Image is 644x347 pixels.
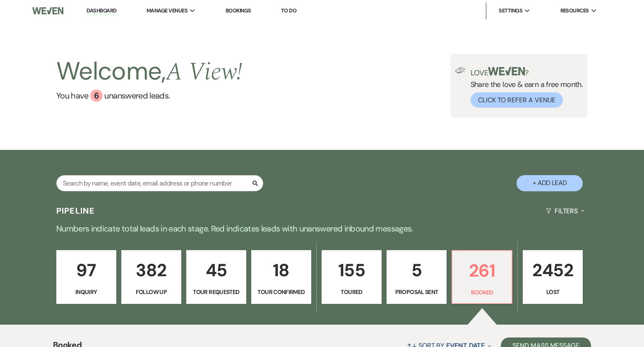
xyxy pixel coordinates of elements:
h2: Welcome, [56,54,242,89]
a: To Do [281,7,296,14]
p: 5 [392,256,441,284]
a: 97Inquiry [56,250,116,304]
div: 6 [90,89,103,102]
p: Proposal Sent [392,287,441,296]
p: 261 [457,257,507,284]
img: weven-logo-green.svg [488,67,525,75]
p: Follow Up [127,287,176,296]
p: 18 [257,256,306,284]
p: 155 [327,256,376,284]
span: A View ! [166,53,243,91]
img: loud-speaker-illustration.svg [455,67,466,74]
p: Lost [528,287,577,296]
button: + Add Lead [517,175,583,191]
button: Click to Refer a Venue [471,92,563,108]
a: 18Tour Confirmed [251,250,311,304]
p: 45 [192,256,241,284]
a: 155Toured [322,250,382,304]
a: 382Follow Up [121,250,181,304]
input: Search by name, event date, email address or phone number [56,175,263,191]
p: Numbers indicate total leads in each stage. Red indicates leads with unanswered inbound messages. [24,222,620,235]
img: Weven Logo [32,2,63,19]
p: 97 [62,256,111,284]
a: Bookings [226,7,251,14]
a: 2452Lost [523,250,583,304]
div: Share the love & earn a free month. [466,67,583,108]
p: 2452 [528,256,577,284]
span: Settings [499,7,522,15]
a: Dashboard [87,7,116,15]
button: Filters [543,200,588,222]
p: Tour Confirmed [257,287,306,296]
a: 45Tour Requested [186,250,246,304]
p: 382 [127,256,176,284]
a: 261Booked [452,250,512,304]
span: Manage Venues [147,7,187,15]
a: 5Proposal Sent [387,250,447,304]
a: You have 6 unanswered leads. [56,89,242,102]
p: Love ? [471,67,583,77]
p: Inquiry [62,287,111,296]
p: Tour Requested [192,287,241,296]
span: Resources [560,7,589,15]
p: Booked [457,288,507,297]
p: Toured [327,287,376,296]
h3: Pipeline [56,205,95,217]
